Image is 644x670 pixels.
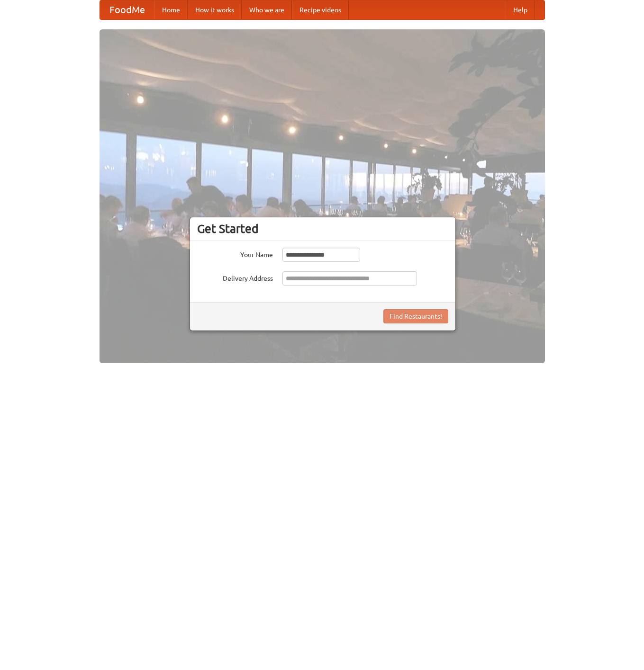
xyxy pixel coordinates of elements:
[292,0,349,19] a: Recipe videos
[197,222,448,236] h3: Get Started
[100,0,154,19] a: FoodMe
[188,0,242,19] a: How it works
[383,309,448,323] button: Find Restaurants!
[506,0,535,19] a: Help
[197,248,273,259] label: Your Name
[154,0,188,19] a: Home
[242,0,292,19] a: Who we are
[197,271,273,283] label: Delivery Address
